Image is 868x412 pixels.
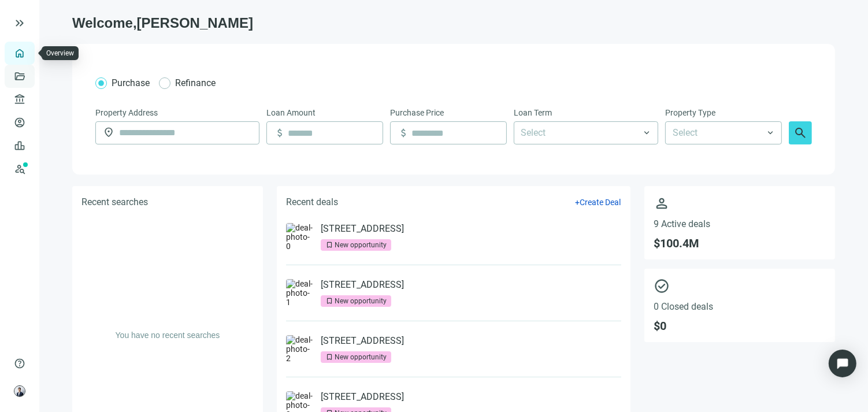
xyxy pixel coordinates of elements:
[335,295,387,307] div: New opportunity
[321,391,404,403] a: [STREET_ADDRESS]
[793,126,807,140] span: search
[335,239,387,251] div: New opportunity
[286,195,338,209] h5: Recent deals
[574,197,621,207] button: +Create Deal
[14,386,25,396] img: avatar
[580,198,621,207] span: Create Deal
[14,94,22,105] span: account_balance
[321,335,404,347] a: [STREET_ADDRESS]
[654,218,826,229] span: 9 Active deals
[390,106,444,119] span: Purchase Price
[13,16,27,30] button: keyboard_double_arrow_right
[325,241,333,249] span: bookmark
[116,331,220,340] span: You have no recent searches
[325,297,333,305] span: bookmark
[654,278,826,294] span: check_circle
[14,358,25,369] span: help
[321,279,404,291] a: [STREET_ADDRESS]
[335,351,387,363] div: New opportunity
[789,121,812,144] button: search
[325,353,333,361] span: bookmark
[575,198,580,207] span: +
[274,127,285,139] span: attach_money
[112,77,150,88] span: Purchase
[654,236,826,250] span: $ 100.4M
[103,127,114,138] span: location_on
[654,301,826,312] span: 0 Closed deals
[95,106,158,119] span: Property Address
[72,14,835,32] h1: Welcome, [PERSON_NAME]
[829,350,856,377] div: Open Intercom Messenger
[654,195,826,211] span: person
[665,106,715,119] span: Property Type
[286,223,314,251] img: deal-photo-0
[175,77,216,88] span: Refinance
[321,223,404,235] a: [STREET_ADDRESS]
[81,195,148,209] h5: Recent searches
[514,106,552,119] span: Loan Term
[286,279,314,307] img: deal-photo-1
[398,127,409,139] span: attach_money
[286,335,314,363] img: deal-photo-2
[654,319,826,333] span: $ 0
[266,106,316,119] span: Loan Amount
